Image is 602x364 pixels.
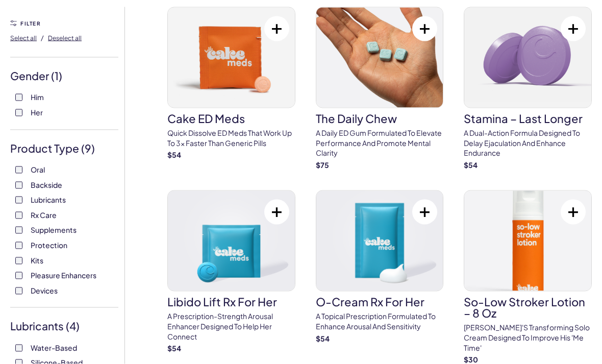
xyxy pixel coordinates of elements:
span: Backside [31,178,62,191]
p: [PERSON_NAME]'s transforming solo cream designed to improve his 'me time' [464,323,592,353]
input: Water-Based [15,345,22,352]
span: Her [31,106,43,119]
a: Stamina – Last LongerStamina – Last LongerA dual-action formula designed to delay ejaculation and... [464,7,592,170]
button: Select all [10,30,37,46]
input: Pleasure Enhancers [15,272,22,279]
span: / [41,33,44,42]
span: Pleasure Enhancers [31,269,96,282]
h3: Libido Lift Rx For Her [167,296,295,307]
a: O-Cream Rx for HerO-Cream Rx for HerA topical prescription formulated to enhance arousal and sens... [316,190,444,344]
input: Rx Care [15,212,22,219]
p: Quick dissolve ED Meds that work up to 3x faster than generic pills [167,128,295,148]
input: Him [15,94,22,101]
h3: The Daily Chew [316,113,444,124]
strong: $ 54 [167,344,181,353]
strong: $ 54 [464,160,478,169]
input: Devices [15,287,22,295]
p: A topical prescription formulated to enhance arousal and sensitivity [316,311,444,331]
h3: Cake ED Meds [167,113,295,124]
input: Protection [15,242,22,249]
p: A dual-action formula designed to delay ejaculation and enhance endurance [464,128,592,158]
input: Supplements [15,227,22,234]
span: Him [31,90,44,104]
span: Devices [31,284,58,297]
input: Oral [15,166,22,174]
p: A prescription-strength arousal enhancer designed to help her connect [167,311,295,342]
span: Water-Based [31,341,77,354]
input: Lubricants [15,197,22,204]
span: Protection [31,238,67,252]
h3: O-Cream Rx for Her [316,296,444,307]
img: So-Low Stroker Lotion – 8 oz [464,191,591,291]
span: Kits [31,254,43,267]
span: Oral [31,163,45,176]
span: Supplements [31,223,77,236]
h3: So-Low Stroker Lotion – 8 oz [464,296,592,319]
span: Select all [10,34,37,42]
img: Stamina – Last Longer [464,8,591,108]
input: Backside [15,182,22,189]
img: The Daily Chew [316,8,443,108]
p: A Daily ED Gum Formulated To Elevate Performance And Promote Mental Clarity [316,128,444,158]
strong: $ 54 [167,150,181,159]
a: The Daily ChewThe Daily ChewA Daily ED Gum Formulated To Elevate Performance And Promote Mental C... [316,7,444,170]
img: Cake ED Meds [168,8,295,108]
span: Deselect all [48,34,82,42]
input: Kits [15,257,22,264]
strong: $ 54 [316,334,330,343]
strong: $ 30 [464,355,478,364]
a: Cake ED MedsCake ED MedsQuick dissolve ED Meds that work up to 3x faster than generic pills$54 [167,7,295,160]
a: Libido Lift Rx For HerLibido Lift Rx For HerA prescription-strength arousal enhancer designed to ... [167,190,295,353]
h3: Stamina – Last Longer [464,113,592,124]
span: Rx Care [31,208,57,222]
button: Deselect all [48,30,82,46]
img: Libido Lift Rx For Her [168,191,295,291]
img: O-Cream Rx for Her [316,191,443,291]
strong: $ 75 [316,160,329,169]
input: Her [15,109,22,116]
span: Lubricants [31,193,66,206]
